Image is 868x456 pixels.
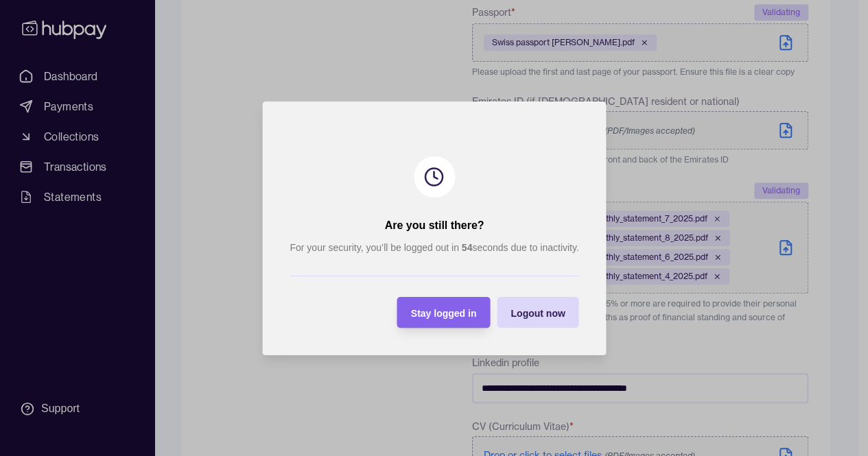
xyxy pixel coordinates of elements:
[290,240,578,255] p: For your security, you’ll be logged out in seconds due to inactivity.
[384,218,484,233] h2: Are you still there?
[410,307,476,318] span: Stay logged in
[511,307,565,318] span: Logout now
[397,297,490,328] button: Stay logged in
[497,297,578,328] button: Logout now
[461,242,472,253] strong: 54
